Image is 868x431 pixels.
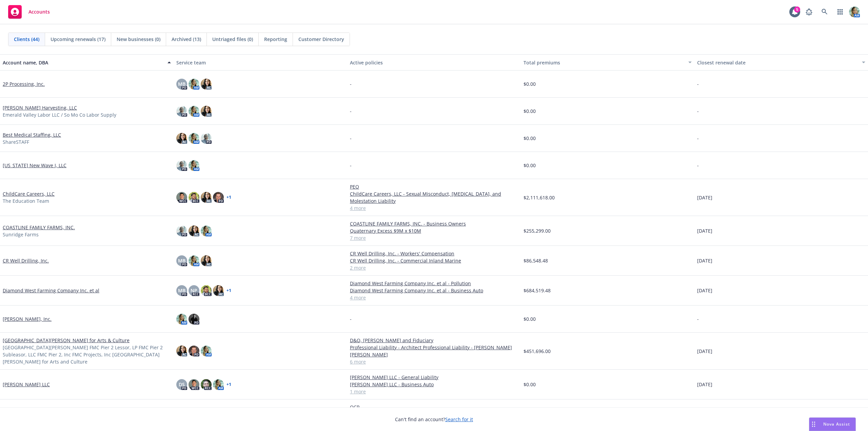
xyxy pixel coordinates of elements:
[201,285,212,296] img: photo
[189,133,199,144] img: photo
[3,59,163,66] div: Account name, DBA
[3,337,130,344] a: [GEOGRAPHIC_DATA][PERSON_NAME] for Arts & Culture
[201,79,212,90] img: photo
[3,111,116,118] span: Emerald Valley Labor LLC / So Mo Co Labor Supply
[3,231,39,238] span: Sunridge Farms
[201,379,212,390] img: photo
[3,381,50,388] a: [PERSON_NAME] LLC
[350,190,518,204] a: ChildCare Careers, LLC - Sexual Misconduct, [MEDICAL_DATA], and Molestation Liability
[213,192,224,203] img: photo
[350,257,518,264] a: CR Well Drilling, Inc. - Commercial Inland Marine
[697,162,699,169] span: -
[524,381,536,388] span: $0.00
[697,348,712,355] span: [DATE]
[28,9,50,15] span: Accounts
[3,344,171,365] span: [GEOGRAPHIC_DATA][PERSON_NAME] FMC Pier 2 Lessor, LP FMC Pier 2 Subleasor, LLC FMC Pier 2, Inc FM...
[189,314,199,325] img: photo
[350,220,518,227] a: COASTLINE FAMILY FARMS, INC. - Business Owners
[189,79,199,90] img: photo
[445,416,473,423] a: Search for it
[833,5,847,19] a: Switch app
[350,404,518,411] a: OCP
[521,54,694,71] button: Total premiums
[350,344,518,358] a: Professional Liability - Architect Professional Liability - [PERSON_NAME] [PERSON_NAME]
[697,59,858,66] div: Closest renewal date
[226,195,231,199] a: + 1
[350,107,352,115] span: -
[189,226,199,236] img: photo
[697,107,699,115] span: -
[823,421,850,427] span: Nova Assist
[201,106,212,117] img: photo
[176,226,187,236] img: photo
[189,379,199,390] img: photo
[3,131,61,138] a: Best Medical Staffing, LLC
[3,104,77,111] a: [PERSON_NAME] Harvesting, LLC
[350,162,352,169] span: -
[178,80,185,87] span: MB
[201,255,212,266] img: photo
[3,138,29,145] span: ShareSTAFF
[179,381,185,388] span: DS
[189,160,199,171] img: photo
[189,255,199,266] img: photo
[347,54,521,71] button: Active policies
[226,383,231,387] a: + 1
[178,257,185,264] span: MB
[14,36,39,43] span: Clients (44)
[172,36,201,43] span: Archived (13)
[3,162,66,169] a: [US_STATE] New Wave I, LLC
[174,54,347,71] button: Service team
[809,417,856,431] button: Nova Assist
[350,59,518,66] div: Active policies
[697,227,712,234] span: [DATE]
[176,192,187,203] img: photo
[213,285,224,296] img: photo
[226,289,231,293] a: + 1
[697,80,699,87] span: -
[176,106,187,117] img: photo
[51,36,105,43] span: Upcoming renewals (17)
[524,315,536,322] span: $0.00
[524,59,684,66] div: Total premiums
[697,287,712,294] span: [DATE]
[350,250,518,257] a: CR Well Drilling, Inc. - Workers' Compensation
[350,287,518,294] a: Diamond West Farming Company Inc. et al - Business Auto
[189,192,199,203] img: photo
[350,374,518,381] a: [PERSON_NAME] LLC - General Liability
[264,36,287,43] span: Reporting
[849,6,860,17] img: photo
[697,194,712,201] span: [DATE]
[117,36,160,43] span: New businesses (0)
[350,294,518,301] a: 4 more
[350,234,518,241] a: 7 more
[176,59,344,66] div: Service team
[178,287,185,294] span: MB
[201,226,212,236] img: photo
[697,257,712,264] span: [DATE]
[524,257,548,264] span: $86,548.48
[201,192,212,203] img: photo
[5,2,53,21] a: Accounts
[350,204,518,212] a: 4 more
[189,346,199,356] img: photo
[3,197,49,204] span: The Education Team
[189,106,199,117] img: photo
[697,315,699,322] span: -
[3,80,45,87] a: 2P Processing, Inc.
[524,348,551,355] span: $451,696.00
[3,224,75,231] a: COASTLINE FAMILY FARMS, INC.
[3,190,55,197] a: ChildCare Careers, LLC
[350,388,518,395] a: 1 more
[212,36,253,43] span: Untriaged files (0)
[350,135,352,142] span: -
[350,337,518,344] a: D&O, [PERSON_NAME] and Fiduciary
[697,381,712,388] span: [DATE]
[176,346,187,356] img: photo
[176,133,187,144] img: photo
[201,346,212,356] img: photo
